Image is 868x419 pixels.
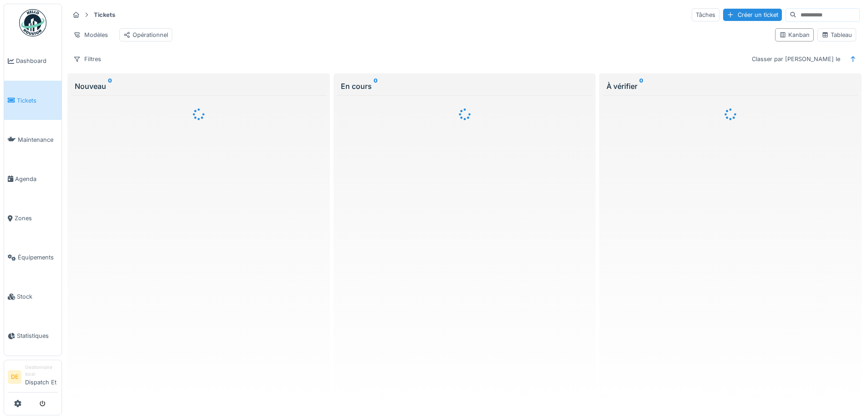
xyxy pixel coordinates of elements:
[606,81,854,92] div: À vérifier
[25,364,58,390] li: Dispatch Et
[723,9,782,21] div: Créer un ticket
[4,81,62,120] a: Tickets
[69,52,105,66] div: Filtres
[4,199,62,238] a: Zones
[75,81,323,92] div: Nouveau
[69,28,112,41] div: Modèles
[123,31,168,39] div: Opérationnel
[639,81,643,92] sup: 0
[15,214,58,222] span: Zones
[17,96,58,105] span: Tickets
[19,9,46,36] img: Badge_color-CXgf-gQk.svg
[16,57,58,65] span: Dashboard
[4,159,62,198] a: Agenda
[4,41,62,81] a: Dashboard
[90,10,119,19] strong: Tickets
[822,31,852,39] div: Tableau
[4,120,62,159] a: Maintenance
[341,81,589,92] div: En cours
[4,316,62,356] a: Statistiques
[25,364,58,378] div: Gestionnaire local
[4,277,62,316] a: Stock
[18,253,58,262] span: Équipements
[8,364,58,393] a: DE Gestionnaire localDispatch Et
[374,81,378,92] sup: 0
[17,292,58,301] span: Stock
[748,52,844,66] div: Classer par [PERSON_NAME] le
[692,8,719,21] div: Tâches
[4,238,62,277] a: Équipements
[8,370,21,384] li: DE
[18,135,58,144] span: Maintenance
[108,81,112,92] sup: 0
[17,331,58,340] span: Statistiques
[779,31,810,39] div: Kanban
[15,175,58,183] span: Agenda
